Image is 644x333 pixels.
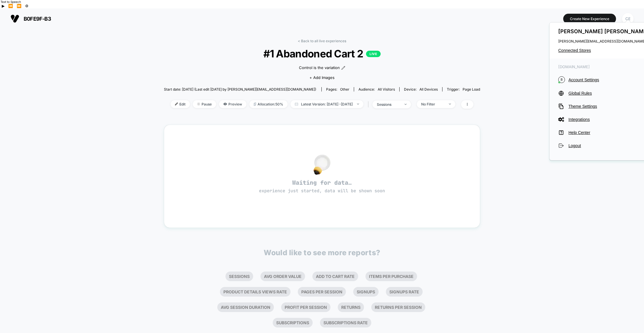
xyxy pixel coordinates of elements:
[299,65,340,71] span: Control is the variation
[377,102,400,107] div: sessions
[312,272,358,281] li: Add To Cart Rate
[405,104,407,105] img: end
[260,272,305,281] li: Avg Order Value
[449,103,451,105] img: end
[366,51,381,57] p: LIVE
[174,179,470,194] span: Waiting for data…
[340,87,349,91] span: other
[620,13,635,25] button: CE
[15,3,23,8] button: Forward
[281,302,330,312] li: Profit Per Session
[175,103,178,105] img: edit
[298,287,346,297] li: Pages Per Session
[23,3,30,8] button: Settings
[320,318,371,327] li: Subscriptions Rate
[264,248,380,257] p: Would like to see more reports?
[259,188,385,194] span: experience just started, data will be shown soon
[197,103,200,105] img: end
[399,87,442,91] span: Device:
[338,302,364,312] li: Returns
[219,100,246,108] span: Preview
[309,75,335,80] span: + Add Images
[378,87,395,91] span: All Visitors
[225,272,253,281] li: Sessions
[24,16,51,22] span: b0fe9f-b3
[193,100,216,108] span: Pause
[463,87,480,91] span: Page Load
[365,272,417,281] li: Items Per Purchase
[254,103,256,106] img: rebalance
[217,302,274,312] li: Avg Session Duration
[558,76,565,83] i: B
[290,100,363,108] span: Latest Version: [DATE] - [DATE]
[220,287,290,297] li: Product Details Views Rate
[171,100,190,108] span: Edit
[273,318,313,327] li: Subscriptions
[563,14,616,24] button: Create New Experience
[6,3,15,8] button: Previous
[421,102,444,106] div: No Filter
[353,287,379,297] li: Signups
[371,302,425,312] li: Returns Per Session
[314,154,330,175] img: no_data
[164,87,316,91] span: Start date: [DATE] (Last edit [DATE] by [PERSON_NAME][EMAIL_ADDRESS][DOMAIN_NAME])
[295,103,298,105] img: calendar
[326,87,349,91] div: Pages:
[9,14,53,23] button: b0fe9f-b3
[366,100,372,109] span: |
[10,14,19,23] img: Visually logo
[249,100,288,108] span: Allocation: 50%
[298,39,346,43] a: < Back to all live experiences
[386,287,423,297] li: Signups Rate
[358,87,395,91] div: Audience:
[180,47,464,60] span: #1 Abandoned Cart 2
[419,87,438,91] span: all devices
[357,103,359,105] img: end
[622,13,633,24] div: CE
[447,87,480,91] div: Trigger:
